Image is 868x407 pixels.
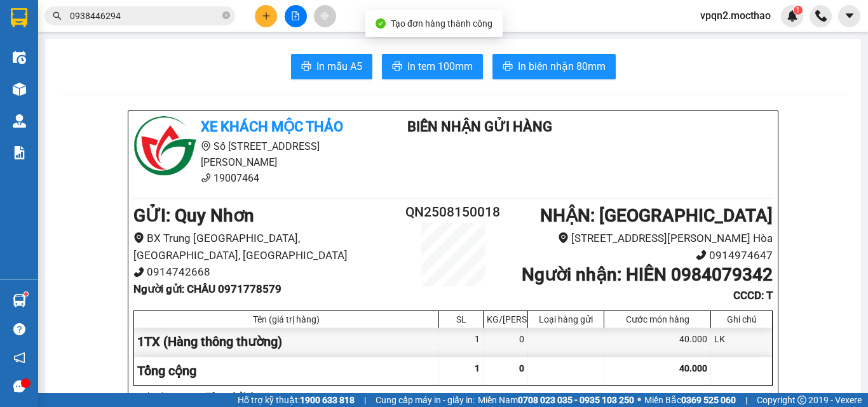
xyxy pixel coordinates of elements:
button: printerIn biên nhận 80mm [492,54,616,79]
span: | [364,393,366,407]
span: phone [133,267,144,277]
span: caret-down [844,10,855,22]
span: notification [13,352,25,364]
strong: 1900 633 818 [300,395,355,405]
div: Cước món hàng [607,314,707,324]
div: 40.000 [604,328,711,356]
b: GỬI : Quy Nhơn [133,205,254,226]
div: 1TX (Hàng thông thường) [134,328,439,356]
div: 0 [484,328,528,356]
img: phone-icon [815,10,827,22]
img: warehouse-icon [13,51,26,64]
img: solution-icon [13,146,26,159]
span: In mẫu A5 [316,58,362,74]
span: environment [133,232,144,243]
img: icon-new-feature [787,10,798,22]
b: Người nhận : HIÊN 0984079342 [522,264,773,285]
span: 0 [519,363,524,373]
span: close-circle [222,11,230,19]
button: aim [314,5,336,27]
strong: 0369 525 060 [681,395,736,405]
span: phone [696,250,707,260]
input: Tìm tên, số ĐT hoặc mã đơn [70,9,220,23]
h2: QN2508150018 [400,202,506,223]
span: file-add [291,11,300,20]
b: Xe khách Mộc Thảo [201,119,343,135]
span: Cung cấp máy in - giấy in: [376,393,475,407]
span: printer [503,61,513,73]
div: Tên (giá trị hàng) [137,314,435,324]
span: Miền Nam [478,393,634,407]
img: logo-vxr [11,8,27,27]
span: message [13,380,25,392]
li: [STREET_ADDRESS][PERSON_NAME] Hòa [506,230,773,247]
sup: 1 [24,292,28,296]
span: environment [201,141,211,151]
strong: 0708 023 035 - 0935 103 250 [518,395,634,405]
sup: 1 [794,6,803,15]
span: search [53,11,62,20]
span: copyright [797,396,806,404]
span: 40.000 [679,363,707,373]
button: plus [255,5,277,27]
div: 1 [439,328,484,356]
button: file-add [285,5,307,27]
img: warehouse-icon [13,294,26,307]
span: Miền Bắc [644,393,736,407]
b: CCCD : T [733,289,773,302]
div: SL [442,314,480,324]
span: | [745,393,747,407]
b: NHẬN : [GEOGRAPHIC_DATA] [540,205,773,226]
li: BX Trung [GEOGRAPHIC_DATA], [GEOGRAPHIC_DATA], [GEOGRAPHIC_DATA] [133,230,400,264]
b: Người gửi : CHÂU 0971778579 [133,283,281,295]
span: Tạo đơn hàng thành công [391,18,492,29]
span: 1 [796,6,800,15]
div: Cước rồi : 40.000 [133,389,201,403]
button: printerIn mẫu A5 [291,54,372,79]
li: 0914974647 [506,247,773,264]
span: 1 [475,363,480,373]
span: Tổng cộng [137,363,196,378]
div: LK [711,328,772,356]
li: 0914742668 [133,264,400,281]
span: Hỗ trợ kỹ thuật: [238,393,355,407]
span: plus [262,11,271,20]
span: printer [301,61,311,73]
img: warehouse-icon [13,114,26,128]
button: printerIn tem 100mm [382,54,483,79]
li: Số [STREET_ADDRESS][PERSON_NAME] [133,138,370,170]
span: check-circle [376,18,386,29]
span: question-circle [13,323,25,335]
span: phone [201,173,211,183]
b: Tổng phải thu: 0 [206,391,271,401]
div: Loại hàng gửi [531,314,600,324]
img: warehouse-icon [13,83,26,96]
span: vpqn2.mocthao [690,8,781,23]
span: aim [320,11,329,20]
li: 19007464 [133,170,370,186]
span: In biên nhận 80mm [518,58,606,74]
span: ⚪️ [637,397,641,403]
div: KG/[PERSON_NAME] [487,314,524,324]
span: close-circle [222,10,230,22]
img: logo.jpg [133,116,197,180]
span: In tem 100mm [407,58,473,74]
b: Biên Nhận Gửi Hàng [407,119,552,135]
span: environment [558,232,569,243]
div: Ghi chú [714,314,769,324]
button: caret-down [838,5,860,27]
span: printer [392,61,402,73]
